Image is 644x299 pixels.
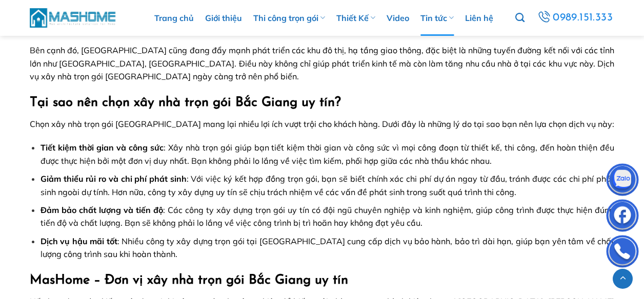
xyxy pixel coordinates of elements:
strong: Tại sao nên chọn xây nhà trọn gói Bắc Giang uy tín? [30,96,341,109]
span: 0989.151.333 [553,9,613,27]
a: Tìm kiếm [515,7,525,29]
span: : Với việc ký kết hợp đồng trọn gói, bạn sẽ biết chính xác chi phí dự án ngay từ đầu, tránh được ... [41,174,614,197]
strong: Đảm bảo chất lượng và tiến độ [41,205,163,215]
img: Facebook [607,202,638,232]
span: : Nhiều công ty xây dựng trọn gói tại [GEOGRAPHIC_DATA] cung cấp dịch vụ bảo hành, bảo trì dài hạ... [41,236,614,260]
strong: Tiết kiệm thời gian và công sức [41,142,164,153]
img: MasHome – Tổng Thầu Thiết Kế Và Xây Nhà Trọn Gói [30,7,117,29]
strong: MasHome – Đơn vị xây nhà trọn gói Bắc Giang uy tín [30,274,348,287]
img: Phone [607,238,638,268]
img: Zalo [607,166,638,197]
strong: Giảm thiểu rủi ro và chi phí phát sinh [41,174,187,184]
strong: Dịch vụ hậu mãi tốt [41,236,117,246]
span: : Xây nhà trọn gói giúp bạn tiết kiệm thời gian và công sức vì mọi công đoạn từ thiết kế, thi côn... [41,142,614,166]
span: Chọn xây nhà trọn gói [GEOGRAPHIC_DATA] mang lại nhiều lợi ích vượt trội cho khách hàng. Dưới đây... [30,119,614,129]
span: : Các công ty xây dựng trọn gói uy tín có đội ngũ chuyên nghiệp và kinh nghiệm, giúp công trình đ... [41,205,614,228]
a: 0989.151.333 [535,9,614,27]
a: Lên đầu trang [613,269,633,289]
span: Bên cạnh đó, [GEOGRAPHIC_DATA] cũng đang đẩy mạnh phát triển các khu đô thị, hạ tầng giao thông, ... [30,45,614,81]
